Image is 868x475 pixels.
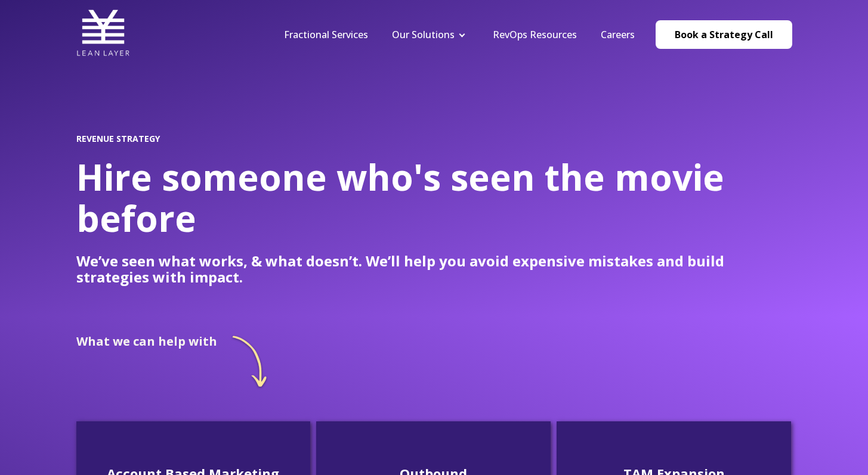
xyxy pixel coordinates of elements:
[76,6,130,60] img: Lean Layer Logo
[656,20,792,49] a: Book a Strategy Call
[284,28,368,41] a: Fractional Services
[392,28,455,41] a: Our Solutions
[493,28,577,41] a: RevOps Resources
[76,334,217,348] h2: What we can help with
[601,28,635,41] a: Careers
[272,28,647,41] div: Navigation Menu
[76,253,792,285] p: We’ve seen what works, & what doesn’t. We’ll help you avoid expensive mistakes and build strategi...
[76,157,792,239] h1: Hire someone who's seen the movie before
[76,134,792,144] h2: REVENUE STRATEGY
